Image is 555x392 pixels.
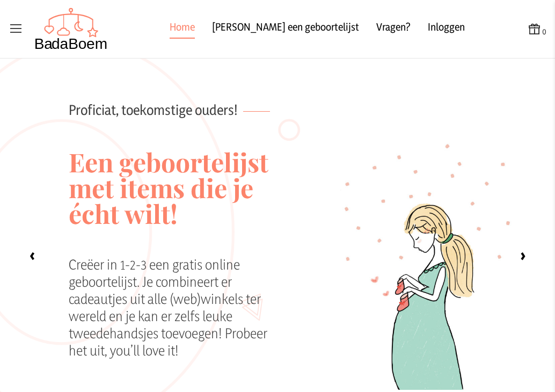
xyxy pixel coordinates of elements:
h2: Een geboortelijst met items die je écht wilt! [69,119,281,256]
p: Proficiat, toekomstige ouders! [69,59,281,119]
label: › [512,245,534,266]
a: Vragen? [376,19,411,39]
a: Inloggen [428,19,465,39]
label: ‹ [21,245,43,266]
img: Badaboem [34,8,108,50]
button: 0 [527,21,546,37]
a: Home [170,19,195,39]
a: [PERSON_NAME] een geboortelijst [212,19,359,39]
